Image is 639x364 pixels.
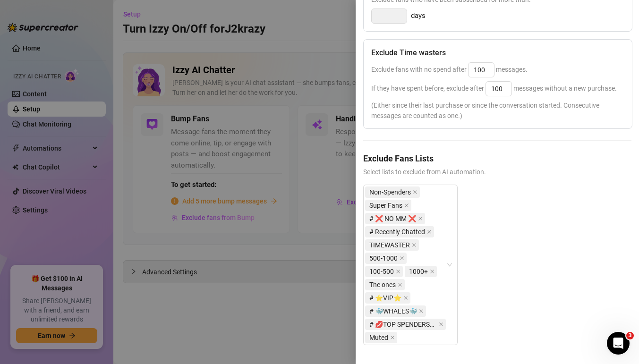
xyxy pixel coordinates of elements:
[369,293,401,303] span: # ⭐️VIP⭐️
[365,226,434,237] span: # Recently Chatted
[371,47,446,59] h5: Exclude Time wasters
[365,266,403,277] span: 100-500
[439,322,443,327] span: close
[369,240,410,250] span: TIMEWASTER
[365,213,425,224] span: # ❌ NO MM ❌
[405,266,437,277] span: 1000+
[365,186,420,198] span: Non-Spenders
[365,292,410,304] span: # ⭐️VIP⭐️
[398,282,402,287] span: close
[371,100,624,121] span: (Either since their last purchase or since the conversation started. Consecutive messages are cou...
[363,167,631,177] span: Select lists to exclude from AI automation.
[369,319,437,330] span: # 💋TOP SPENDERS💋
[626,332,634,339] span: 3
[365,332,397,343] span: Muted
[369,213,416,224] span: # ❌ NO MM ❌
[365,239,419,251] span: TIMEWASTER
[369,332,388,343] span: Muted
[365,319,446,330] span: # 💋TOP SPENDERS💋
[369,279,396,290] span: The ones
[365,253,407,264] span: 500-1000
[403,296,408,300] span: close
[396,269,400,274] span: close
[363,152,631,165] h5: Exclude Fans Lists
[369,227,425,237] span: # Recently Chatted
[404,203,409,208] span: close
[371,85,617,92] span: If they have spent before, exclude after messages without a new purchase.
[369,200,402,211] span: Super Fans
[371,66,528,73] span: Exclude fans with no spend after messages.
[365,305,426,317] span: # 🐳WHALES🐳
[409,266,428,277] span: 1000+
[607,332,630,355] iframe: Intercom live chat
[365,279,405,290] span: The ones
[418,216,423,221] span: close
[411,10,426,22] span: days
[400,256,404,261] span: close
[390,335,395,340] span: close
[369,187,411,197] span: Non-Spenders
[365,200,411,211] span: Super Fans
[430,269,435,274] span: close
[369,306,417,316] span: # 🐳WHALES🐳
[427,229,432,234] span: close
[413,190,417,195] span: close
[369,253,398,263] span: 500-1000
[412,243,417,247] span: close
[419,309,424,313] span: close
[369,266,394,277] span: 100-500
